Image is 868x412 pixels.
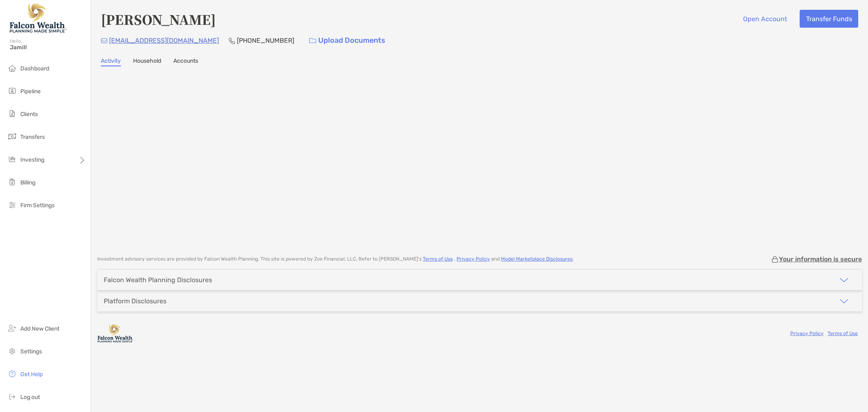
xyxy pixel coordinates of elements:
img: pipeline icon [7,86,17,96]
p: Investment advisory services are provided by Falcon Wealth Planning . This site is powered by Zoe... [97,256,574,262]
img: Falcon Wealth Planning Logo [10,3,67,33]
img: Email Icon [101,38,107,43]
img: add_new_client icon [7,323,17,333]
img: Phone Icon [229,37,235,44]
img: settings icon [7,346,17,356]
a: Terms of Use [828,331,858,336]
p: [EMAIL_ADDRESS][DOMAIN_NAME] [109,35,219,46]
a: Accounts [173,57,198,66]
a: Terms of Use [423,256,453,262]
a: Privacy Policy [790,331,824,336]
a: Household [133,57,161,66]
img: dashboard icon [7,63,17,73]
span: Jamil! [10,44,86,51]
img: icon arrow [839,275,849,285]
div: Platform Disclosures [104,297,166,305]
a: Upload Documents [304,32,391,49]
button: Open Account [737,10,793,28]
p: Your information is secure [779,255,862,263]
span: Firm Settings [20,202,55,209]
span: Add New Client [20,325,59,332]
img: firm-settings icon [7,200,17,210]
img: company logo [97,324,134,342]
img: investing icon [7,154,17,164]
h4: [PERSON_NAME] [101,10,216,28]
span: Pipeline [20,88,41,95]
img: get-help icon [7,369,17,379]
p: [PHONE_NUMBER] [237,35,294,46]
span: Dashboard [20,65,49,72]
span: Settings [20,348,42,355]
a: Activity [101,57,121,66]
img: billing icon [7,177,17,187]
img: icon arrow [839,296,849,306]
span: Clients [20,111,38,118]
div: Falcon Wealth Planning Disclosures [104,276,212,284]
span: Investing [20,156,44,163]
span: Transfers [20,134,45,140]
img: transfers icon [7,131,17,141]
img: logout icon [7,392,17,401]
span: Billing [20,179,35,186]
img: clients icon [7,109,17,118]
span: Get Help [20,371,43,378]
a: Privacy Policy [457,256,490,262]
a: Model Marketplace Disclosures [501,256,573,262]
button: Transfer Funds [800,10,858,28]
span: Log out [20,394,40,401]
img: button icon [309,38,316,44]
